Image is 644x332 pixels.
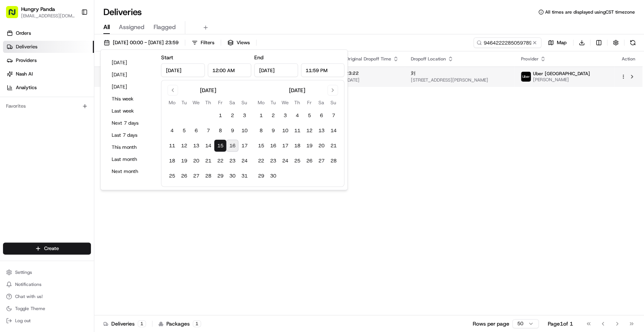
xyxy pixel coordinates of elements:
[279,125,291,137] button: 10
[226,140,238,152] button: 16
[108,166,154,177] button: Next month
[224,37,253,48] button: Views
[267,125,279,137] button: 9
[15,169,58,176] span: Knowledge Base
[291,110,303,122] button: 4
[103,6,142,18] h1: Deliveries
[108,94,154,104] button: This week
[15,269,32,275] span: Settings
[3,279,91,290] button: Notifications
[557,39,567,46] span: Map
[627,37,638,48] button: Refresh
[473,320,509,327] p: Rows per page
[108,106,154,116] button: Last week
[103,320,146,327] div: Deliveries
[237,39,250,46] span: Views
[178,155,190,167] button: 19
[3,41,94,53] a: Deliveries
[255,110,267,122] button: 1
[8,8,23,23] img: Nash
[473,37,541,48] input: Type to search
[346,70,399,76] span: 23:22
[291,99,303,107] th: Thursday
[166,99,178,107] th: Monday
[200,86,216,94] div: [DATE]
[20,49,124,57] input: Clear
[3,27,94,39] a: Orders
[238,170,251,182] button: 31
[255,99,267,107] th: Monday
[521,72,531,82] img: uber-new-logo.jpeg
[267,140,279,152] button: 16
[108,130,154,141] button: Last 7 days
[202,140,214,152] button: 14
[108,154,154,165] button: Last month
[279,110,291,122] button: 3
[207,63,251,77] input: Time
[25,117,28,123] span: •
[3,82,94,94] a: Analytics
[166,170,178,182] button: 25
[178,170,190,182] button: 26
[202,170,214,182] button: 28
[202,99,214,107] th: Thursday
[214,125,226,137] button: 8
[15,138,21,144] img: 1736555255976-a54dd68f-1ca7-489b-9aae-adbdc363a1c4
[119,23,144,32] span: Assigned
[327,140,340,152] button: 21
[226,125,238,137] button: 9
[327,85,338,96] button: Go to next month
[108,118,154,128] button: Next 7 days
[178,99,190,107] th: Tuesday
[238,155,251,167] button: 24
[3,54,94,66] a: Providers
[315,125,327,137] button: 13
[255,155,267,167] button: 22
[67,137,81,144] span: 8月7日
[166,155,178,167] button: 18
[214,110,226,122] button: 1
[113,39,178,46] span: [DATE] 00:00 - [DATE] 23:59
[238,99,251,107] th: Sunday
[190,140,202,152] button: 13
[255,170,267,182] button: 29
[202,155,214,167] button: 21
[15,318,31,324] span: Log out
[161,54,173,61] label: Start
[346,56,391,62] span: Original Dropoff Time
[190,99,202,107] th: Wednesday
[128,74,137,83] button: Start new chat
[166,125,178,137] button: 4
[178,125,190,137] button: 5
[108,82,154,92] button: [DATE]
[214,170,226,182] button: 29
[327,155,340,167] button: 28
[545,9,635,15] span: All times are displayed using CST timezone
[226,155,238,167] button: 23
[303,155,315,167] button: 26
[108,142,154,153] button: This month
[3,315,91,326] button: Log out
[75,187,91,193] span: Pylon
[16,84,37,91] span: Analytics
[21,13,75,19] button: [EMAIL_ADDRESS][DOMAIN_NAME]
[71,169,121,176] span: API Documentation
[3,291,91,302] button: Chat with us!
[190,155,202,167] button: 20
[214,99,226,107] th: Friday
[303,110,315,122] button: 5
[34,72,124,80] div: Start new chat
[315,140,327,152] button: 20
[303,140,315,152] button: 19
[8,130,20,142] img: Asif Zaman Khan
[168,85,178,96] button: Go to previous month
[267,99,279,107] th: Tuesday
[255,140,267,152] button: 15
[214,140,226,152] button: 15
[16,72,29,86] img: 1727276513143-84d647e1-66c0-4f92-a045-3c9f9f5dfd92
[3,242,91,255] button: Create
[16,30,31,37] span: Orders
[291,140,303,152] button: 18
[411,56,446,62] span: Dropoff Location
